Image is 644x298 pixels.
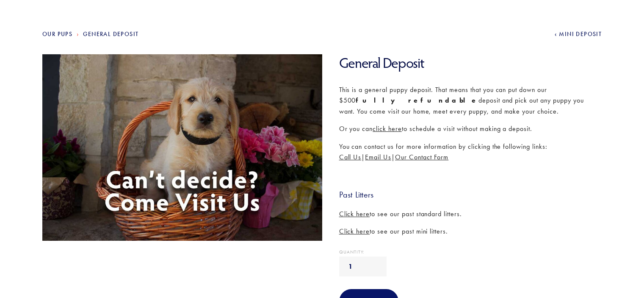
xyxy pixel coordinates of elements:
[554,31,602,38] a: Mini Deposit
[38,54,326,241] img: come_visit_us_wide.jpg
[339,189,602,200] h3: Past Litters
[83,31,138,38] a: General Deposit
[373,125,402,133] a: click here
[356,96,478,104] strong: fully refundable
[365,153,391,161] a: Email Us
[339,54,602,72] h1: General Deposit
[339,141,602,163] p: You can contact us for more information by clicking the following links: | |
[339,209,602,220] p: to see our past standard litters.
[559,31,602,38] span: Mini Deposit
[339,123,602,134] p: Or you can to schedule a visit without making a deposit.
[339,226,602,237] p: to see our past mini litters.
[339,250,602,254] div: Quantity:
[339,256,387,276] input: Quantity
[339,210,370,218] a: Click here
[42,31,72,38] a: Our Pups
[339,153,362,161] a: Call Us
[395,153,448,161] a: Our Contact Form
[339,227,370,235] a: Click here
[339,84,602,117] p: This is a general puppy deposit. That means that you can put down our $500 deposit and pick out a...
